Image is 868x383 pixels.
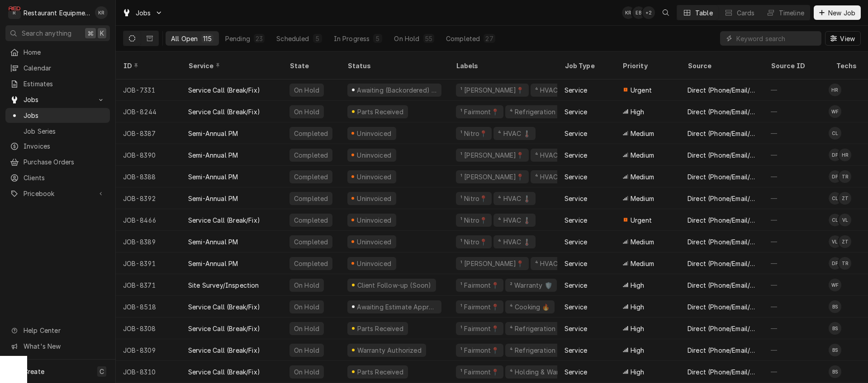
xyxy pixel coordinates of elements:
div: 23 [256,34,263,43]
div: Service Call (Break/Fix) [188,215,260,225]
div: ⁴ Refrigeration ❄️ [509,324,566,333]
div: Service [564,302,587,312]
div: Semi-Annual PM [188,194,238,203]
a: Job Series [5,124,110,139]
div: 55 [425,34,432,43]
div: — [764,209,829,231]
div: HR [839,149,851,161]
div: — [764,296,829,318]
div: Completed [293,237,329,247]
div: ¹ Fairmont📍 [460,107,500,117]
div: Cole Livingston's Avatar [829,192,841,205]
div: Scheduled [276,34,309,43]
div: JOB-7331 [116,79,181,101]
a: Clients [5,170,110,185]
div: Uninvoiced [356,259,393,268]
div: DP [829,257,841,270]
div: Awaiting Estimate Approval [356,302,438,312]
div: JOB-8308 [116,318,181,339]
div: Direct (Phone/Email/etc.) [688,150,756,160]
div: CL [829,127,841,140]
div: 27 [485,34,493,43]
div: Timeline [779,8,804,18]
div: Service [564,215,587,225]
div: Client Follow-up (Soon) [356,280,432,290]
div: ⁴ HVAC 🌡️ [497,129,531,138]
span: Home [24,47,105,57]
div: Source ID [771,61,820,70]
div: Semi-Annual PM [188,259,238,268]
div: Status [347,61,440,70]
div: BS [829,344,841,356]
div: Service [564,194,587,203]
div: Restaurant Equipment Diagnostics [24,8,90,18]
span: Invoices [24,141,105,151]
button: Search anything⌘K [5,25,110,41]
div: Service [564,346,587,355]
div: Awaiting (Backordered) Parts [356,85,438,95]
div: ¹ Fairmont📍 [460,302,500,312]
div: Labels [456,61,550,70]
div: JOB-8371 [116,274,181,296]
div: Service [564,280,587,290]
span: Medium [631,129,654,138]
div: TR [839,170,851,183]
div: Donovan Pruitt's Avatar [829,149,841,161]
a: Go to Pricebook [5,186,110,201]
div: ZT [839,235,851,248]
div: Semi-Annual PM [188,150,238,160]
div: Completed [293,150,329,160]
div: ² Warranty 🛡️ [509,280,553,290]
div: Warranty Authorized [356,346,422,355]
div: — [764,122,829,144]
div: + 2 [642,6,655,19]
div: — [764,101,829,122]
div: Direct (Phone/Email/etc.) [688,215,756,225]
span: Calendar [24,63,105,73]
div: Site Survey/Inspection [188,280,259,290]
div: JOB-8466 [116,209,181,231]
div: ⁴ HVAC 🌡️ [497,194,531,203]
div: JOB-8388 [116,166,181,187]
span: High [631,367,645,377]
div: Service Call (Break/Fix) [188,367,260,377]
div: Completed [446,34,480,43]
span: What's New [24,341,104,351]
div: Uninvoiced [356,172,393,182]
div: VL [829,235,841,248]
div: Wesley Fisher's Avatar [829,105,841,118]
button: New Job [814,5,861,20]
input: Keyword search [736,31,817,46]
a: Go to What's New [5,339,110,354]
div: On Hold [293,367,320,377]
a: Go to Jobs [5,92,110,107]
div: JOB-8310 [116,361,181,383]
div: — [764,339,829,361]
div: Completed [293,172,329,182]
div: ¹ Nitro📍 [460,237,488,247]
span: Estimates [24,79,105,89]
span: C [100,367,104,376]
div: BS [829,322,841,335]
div: Uninvoiced [356,237,393,247]
span: Create [24,368,44,375]
div: ⁴ HVAC 🌡️ [534,172,569,182]
div: — [764,79,829,101]
span: Medium [631,172,654,182]
div: CL [829,192,841,205]
div: Restaurant Equipment Diagnostics's Avatar [8,6,21,19]
div: EB [632,6,645,19]
div: On Hold [394,34,419,43]
div: Service Call (Break/Fix) [188,346,260,355]
button: View [825,31,861,46]
div: ¹ [PERSON_NAME]📍 [460,150,525,160]
a: Jobs [5,108,110,123]
div: On Hold [293,324,320,333]
div: ¹ Nitro📍 [460,194,488,203]
div: ⁴ HVAC 🌡️ [534,259,569,268]
div: ¹ [PERSON_NAME]📍 [460,172,525,182]
span: Clients [24,173,105,182]
div: Parts Received [356,107,404,117]
span: Urgent [631,215,652,225]
div: Uninvoiced [356,150,393,160]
